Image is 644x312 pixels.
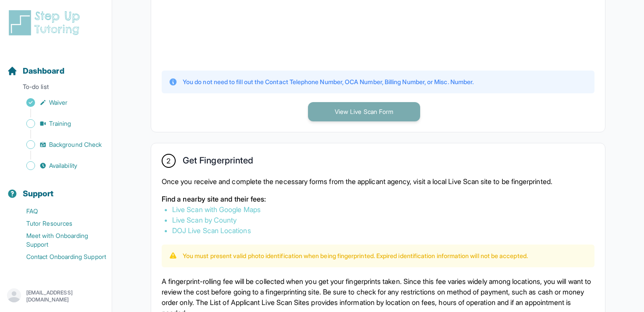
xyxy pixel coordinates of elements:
[308,102,420,121] button: View Live Scan Form
[162,176,594,187] p: Once you receive and complete the necessary forms from the applicant agency, visit a local Live S...
[23,188,54,200] span: Support
[172,205,261,214] a: Live Scan with Google Maps
[7,117,112,130] a: Training
[162,194,594,204] p: Find a nearby site and their fees:
[7,138,112,151] a: Background Check
[7,217,112,230] a: Tutor Resources
[4,51,108,81] button: Dashboard
[49,98,67,107] span: Waiver
[49,140,102,149] span: Background Check
[183,252,528,260] p: You must present valid photo identification when being fingerprinted. Expired identification info...
[183,155,253,169] h2: Get Fingerprinted
[4,82,108,95] p: To-do list
[172,216,237,224] a: Live Scan by County
[49,161,77,170] span: Availability
[166,156,170,166] span: 2
[7,9,85,37] img: logo
[7,96,112,109] a: Waiver
[7,205,112,217] a: FAQ
[4,174,108,203] button: Support
[23,65,64,77] span: Dashboard
[7,160,112,172] a: Availability
[7,288,105,304] button: [EMAIL_ADDRESS][DOMAIN_NAME]
[7,230,112,251] a: Meet with Onboarding Support
[26,289,105,303] p: [EMAIL_ADDRESS][DOMAIN_NAME]
[7,65,64,77] a: Dashboard
[49,119,71,128] span: Training
[172,226,251,235] a: DOJ Live Scan Locations
[7,251,112,263] a: Contact Onboarding Support
[308,107,420,116] a: View Live Scan Form
[183,78,474,86] p: You do not need to fill out the Contact Telephone Number, OCA Number, Billing Number, or Misc. Nu...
